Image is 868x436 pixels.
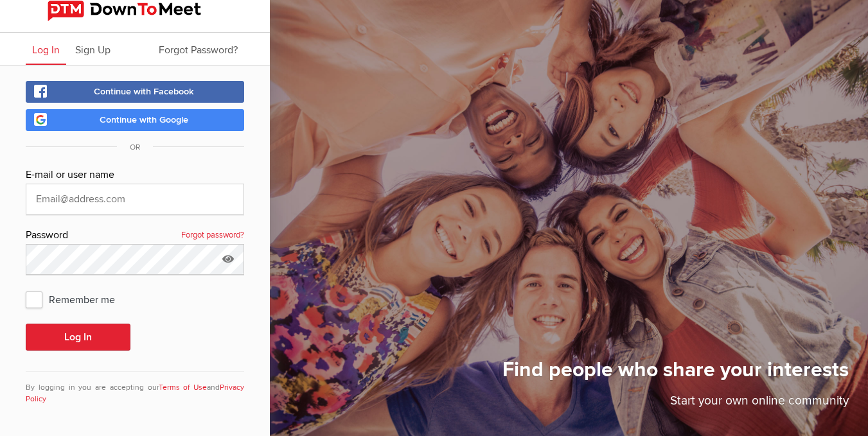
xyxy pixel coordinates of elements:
[502,357,849,392] h1: Find people who share your interests
[26,288,128,311] span: Remember me
[26,324,130,351] button: Log In
[159,383,208,392] a: Terms of Use
[181,227,244,244] a: Forgot password?
[26,227,244,244] div: Password
[100,114,188,125] span: Continue with Google
[26,109,244,131] a: Continue with Google
[75,44,111,57] span: Sign Up
[159,44,238,57] span: Forgot Password?
[152,33,244,65] a: Forgot Password?
[26,167,244,184] div: E-mail or user name
[26,371,244,405] div: By logging in you are accepting our and
[32,44,60,57] span: Log In
[26,81,244,103] a: Continue with Facebook
[26,33,66,65] a: Log In
[26,184,244,214] input: Email@address.com
[502,392,849,417] p: Start your own online community
[94,86,194,97] span: Continue with Facebook
[69,33,117,65] a: Sign Up
[48,1,222,21] img: DownToMeet
[117,143,153,152] span: OR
